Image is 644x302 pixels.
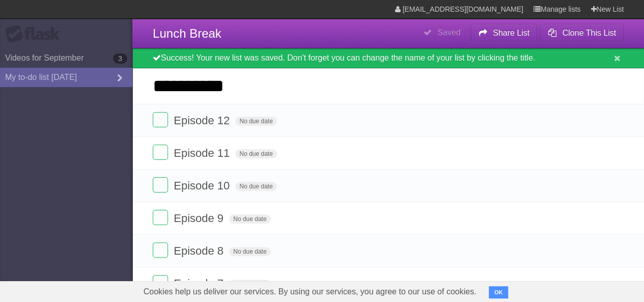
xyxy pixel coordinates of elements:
b: Clone This List [562,29,616,37]
span: Episode 7 [174,277,226,290]
label: Done [153,210,168,225]
button: Clone This List [540,24,624,42]
div: Success! Your new list was saved. Don't forget you can change the name of your list by clicking t... [132,48,644,68]
span: Episode 12 [174,114,232,127]
label: Done [153,275,168,290]
label: Done [153,242,168,258]
span: Episode 10 [174,179,232,192]
div: Flask [5,25,66,43]
span: No due date [235,117,276,126]
label: Done [153,112,168,127]
button: Share List [470,24,538,42]
label: Done [153,145,168,160]
span: Episode 9 [174,212,226,225]
span: No due date [235,182,276,191]
span: Lunch Break [153,26,221,40]
b: Saved [437,28,460,37]
span: No due date [229,214,270,224]
span: Episode 11 [174,147,232,159]
span: No due date [229,280,270,289]
span: Cookies help us deliver our services. By using our services, you agree to our use of cookies. [133,282,487,302]
button: OK [489,286,509,298]
label: Done [153,177,168,193]
span: No due date [229,247,270,256]
span: No due date [235,149,276,158]
b: 3 [113,53,127,64]
b: Share List [493,29,529,37]
span: Episode 8 [174,244,226,257]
